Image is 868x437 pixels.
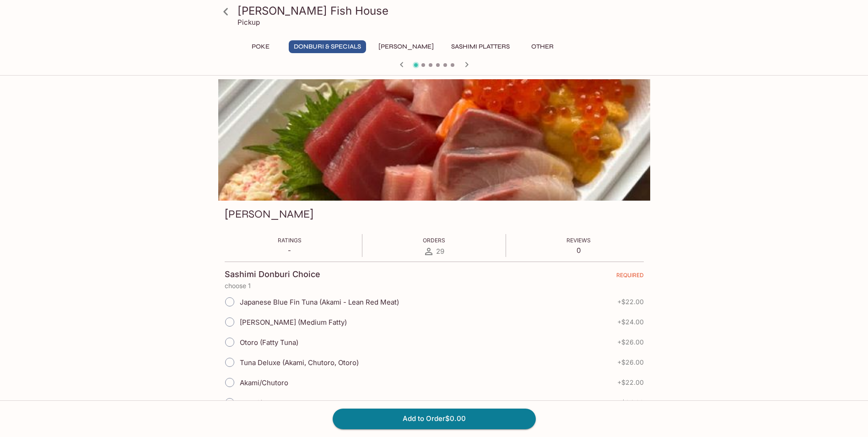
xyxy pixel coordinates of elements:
span: + $26.00 [617,359,644,366]
button: Donburi & Specials [289,40,366,53]
button: Sashimi Platters [446,40,515,53]
span: [PERSON_NAME] (Medium Fatty) [240,318,347,327]
span: Otoro (Fatty Tuna) [240,338,298,347]
button: [PERSON_NAME] [373,40,439,53]
div: Sashimi Donburis [218,79,650,201]
span: + $26.00 [617,339,644,346]
span: + $24.00 [617,399,644,406]
span: Orders [423,237,445,244]
p: - [278,246,302,255]
span: + $22.00 [617,298,644,306]
h3: [PERSON_NAME] [225,207,313,221]
span: Ratings [278,237,302,244]
p: Pickup [237,18,260,27]
p: choose 1 [225,282,644,290]
span: + $22.00 [617,379,644,386]
span: + $24.00 [617,318,644,326]
button: Add to Order$0.00 [333,409,536,429]
span: Akami/Otoro [240,399,280,407]
span: 29 [436,247,444,256]
h3: [PERSON_NAME] Fish House [237,4,647,18]
p: 0 [566,246,591,255]
button: Poke [240,40,281,53]
h4: Sashimi Donburi Choice [225,269,320,279]
span: Akami/Chutoro [240,378,288,387]
span: Japanese Blue Fin Tuna (Akami - Lean Red Meat) [240,298,399,306]
span: Reviews [566,237,591,244]
button: Other [522,40,563,53]
span: Tuna Deluxe (Akami, Chutoro, Otoro) [240,358,359,367]
span: REQUIRED [616,272,644,282]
